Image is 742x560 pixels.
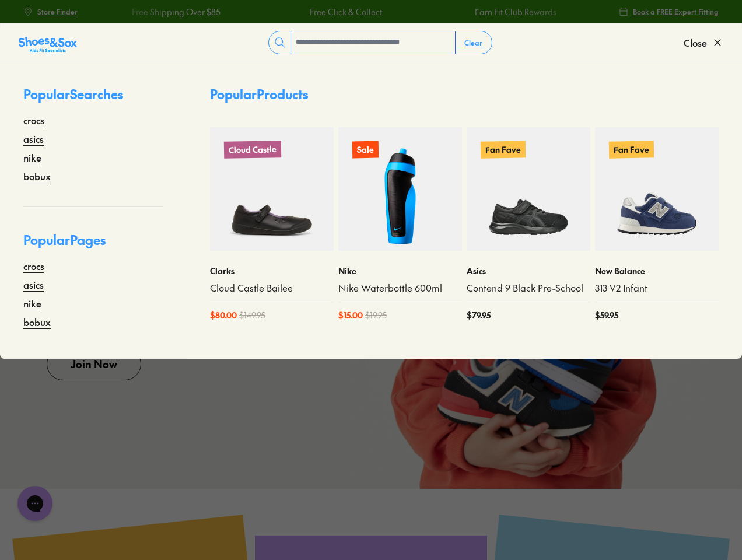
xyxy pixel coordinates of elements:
p: New Balance [595,265,719,277]
span: $ 80.00 [210,309,237,321]
img: SNS_Logo_Responsive.svg [19,36,77,54]
p: Asics [467,265,590,277]
a: asics [23,132,44,146]
p: Fan Fave [609,141,654,158]
a: nike [23,296,41,310]
p: Fan Fave [481,141,526,158]
span: $ 149.95 [239,309,265,321]
a: asics [23,278,44,292]
a: Nike Waterbottle 600ml [338,282,462,295]
iframe: Gorgias live chat messenger [12,482,58,525]
a: nike [23,150,41,164]
a: Fan Fave [467,127,590,251]
span: $ 15.00 [338,309,363,321]
a: 313 V2 Infant [595,282,719,295]
a: bobux [23,315,51,329]
span: $ 59.95 [595,309,618,321]
a: Fan Fave [595,127,719,251]
a: crocs [23,259,44,273]
button: Close [684,30,723,55]
p: Nike [338,265,462,277]
a: Cloud Castle [210,127,334,251]
span: Close [684,36,707,50]
a: Store Finder [23,1,78,22]
a: Shoes &amp; Sox [19,33,77,52]
p: Popular Searches [23,85,163,113]
p: Popular Pages [23,230,163,259]
a: bobux [23,169,51,183]
a: Free Shipping Over $85 [116,6,204,18]
span: Book a FREE Expert Fitting [633,6,719,17]
a: Join Now [47,348,141,380]
a: Sale [338,127,462,251]
a: Contend 9 Black Pre-School [467,282,590,295]
a: Earn Fit Club Rewards [459,6,540,18]
p: Cloud Castle [224,141,281,159]
p: Popular Products [210,85,308,104]
span: Store Finder [37,6,78,17]
span: $ 79.95 [467,309,491,321]
p: Sale [352,141,379,159]
p: Clarks [210,265,334,277]
a: Cloud Castle Bailee [210,282,334,295]
button: Clear [455,32,492,53]
a: crocs [23,113,44,127]
a: Book a FREE Expert Fitting [619,1,719,22]
a: Free Click & Collect [293,6,366,18]
span: $ 19.95 [365,309,387,321]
